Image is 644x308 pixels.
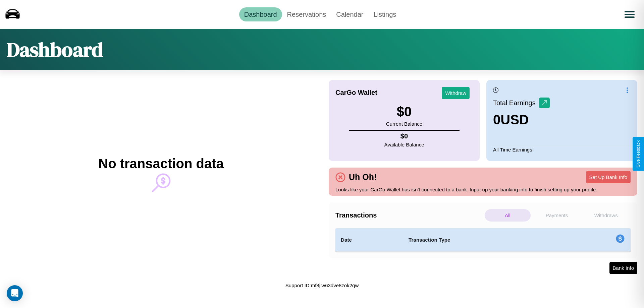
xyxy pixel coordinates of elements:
button: Set Up Bank Info [586,171,631,183]
p: All [485,209,531,222]
h4: Uh Oh! [345,172,380,182]
a: Reservations [282,7,331,21]
button: Bank Info [609,262,637,274]
p: All Time Earnings [493,145,631,154]
p: Support ID: mf8jlw63dve8zok2qw [285,281,359,290]
p: Current Balance [386,119,422,128]
h2: No transaction data [98,156,223,171]
p: Payments [534,209,580,222]
h4: Transactions [335,211,483,219]
div: Give Feedback [636,140,641,168]
a: Dashboard [239,7,282,21]
div: Open Intercom Messenger [7,285,23,301]
table: simple table [335,228,631,252]
h3: $ 0 [386,104,422,119]
a: Calendar [331,7,368,21]
a: Listings [368,7,401,21]
p: Withdraws [583,209,629,222]
p: Available Balance [384,140,424,149]
h4: Transaction Type [409,236,561,244]
button: Open menu [620,5,639,24]
h4: Date [341,236,398,244]
h1: Dashboard [7,36,103,63]
h3: 0 USD [493,112,550,127]
h4: $ 0 [384,132,424,140]
p: Looks like your CarGo Wallet has isn't connected to a bank. Input up your banking info to finish ... [335,185,631,194]
p: Total Earnings [493,97,539,109]
button: Withdraw [442,87,470,99]
h4: CarGo Wallet [335,89,377,97]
